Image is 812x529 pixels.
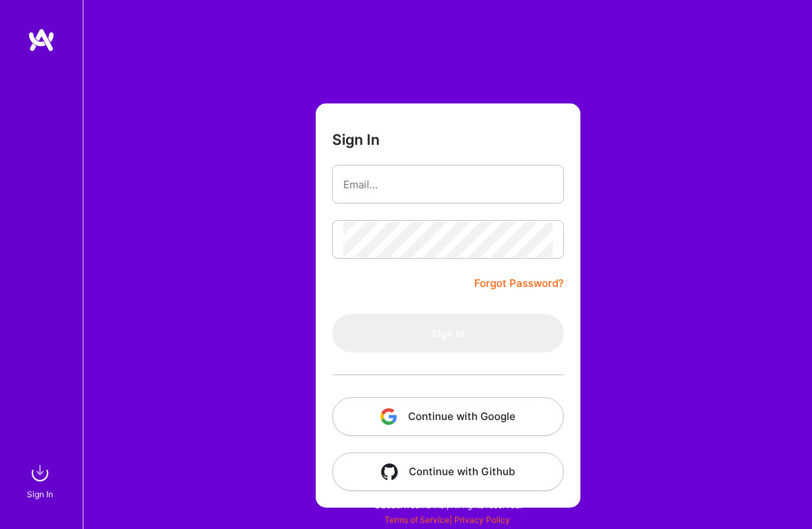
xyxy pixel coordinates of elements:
[83,488,812,522] div: © 2025 ATeams Inc., All rights reserved.
[381,463,398,480] img: icon
[385,515,510,525] span: |
[332,131,380,148] h3: Sign In
[343,167,553,202] input: Email...
[385,515,449,525] a: Terms of Service
[27,487,53,501] div: Sign In
[332,314,564,352] button: Sign In
[28,28,55,52] img: logo
[474,275,564,292] a: Forgot Password?
[454,515,510,525] a: Privacy Policy
[29,459,54,501] a: sign inSign In
[380,408,397,425] img: icon
[332,452,564,491] button: Continue with Github
[332,397,564,436] button: Continue with Google
[26,459,54,487] img: sign in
